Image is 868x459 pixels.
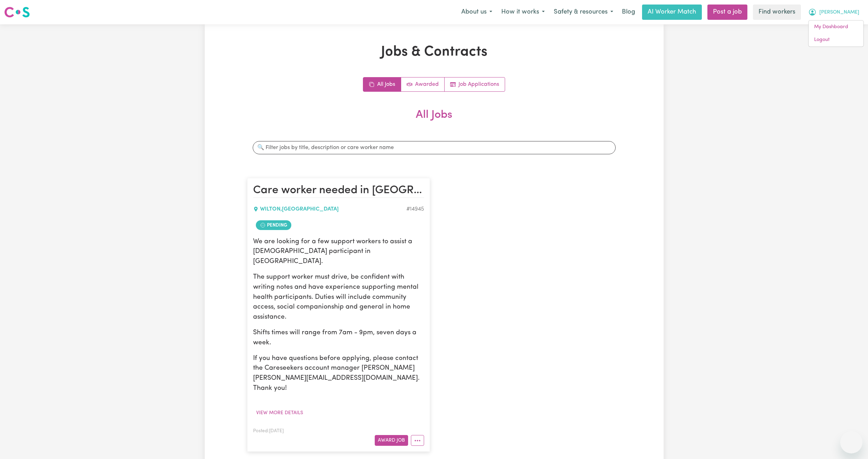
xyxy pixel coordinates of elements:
[253,205,406,213] div: WILTON , [GEOGRAPHIC_DATA]
[4,4,30,20] a: Careseekers logo
[753,5,801,20] a: Find workers
[642,5,702,20] a: AI Worker Match
[809,21,863,34] a: My Dashboard
[406,205,424,213] div: Job ID #14945
[445,77,505,91] a: Job applications
[253,429,284,433] span: Posted: [DATE]
[253,237,424,267] p: We are looking for a few support workers to assist a [DEMOGRAPHIC_DATA] participant in [GEOGRAPHI...
[819,9,859,16] span: [PERSON_NAME]
[840,431,862,453] iframe: Button to launch messaging window, conversation in progress
[253,141,616,154] input: 🔍 Filter jobs by title, description or care worker name
[256,220,291,230] span: Job contract pending review by care worker
[253,408,306,418] button: View more details
[804,5,864,19] button: My Account
[247,108,621,133] h2: All Jobs
[253,328,424,348] p: Shifts times will range from 7am - 9pm, seven days a week.
[618,5,639,20] a: Blog
[809,33,863,47] a: Logout
[411,435,424,446] button: More options
[375,435,408,446] button: Award Job
[549,5,618,19] button: Safety & resources
[247,44,621,60] h1: Jobs & Contracts
[4,6,30,18] img: Careseekers logo
[457,5,497,19] button: About us
[497,5,549,19] button: How it works
[253,184,424,198] h2: Care worker needed in Wilton NSW
[253,354,424,394] p: If you have questions before applying, please contact the Careseekers account manager [PERSON_NAM...
[808,20,864,47] div: My Account
[707,5,747,20] a: Post a job
[401,77,445,91] a: Active jobs
[363,77,401,91] a: All jobs
[253,272,424,322] p: The support worker must drive, be confident with writing notes and have experience supporting men...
